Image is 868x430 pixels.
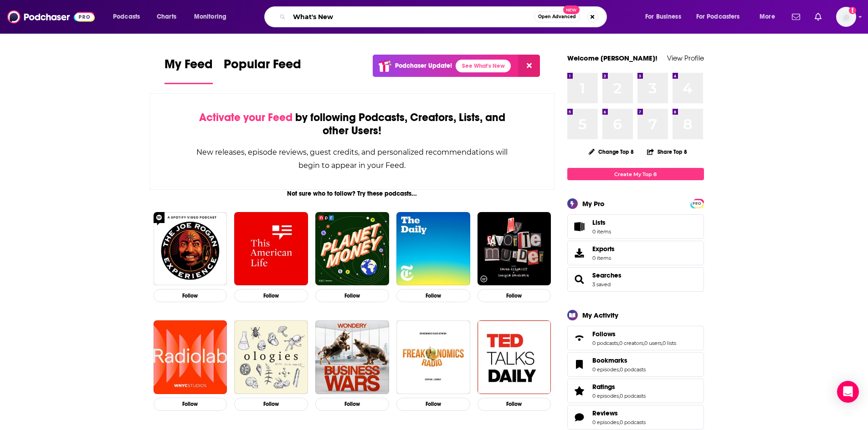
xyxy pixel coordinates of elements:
[478,289,551,302] button: Follow
[639,10,693,24] button: open menu
[647,143,688,161] button: Share Top 8
[154,320,227,394] img: Radiolab
[113,10,140,23] span: Podcasts
[618,340,619,346] span: ,
[567,352,704,377] span: Bookmarks
[592,330,616,338] span: Follows
[570,273,589,286] a: Searches
[592,255,615,261] span: 0 items
[164,56,213,84] a: My Feed
[154,212,227,286] img: The Joe Rogan Experience
[760,10,775,23] span: More
[570,247,589,259] span: Exports
[567,405,704,430] span: Reviews
[164,56,213,77] span: My Feed
[396,398,470,411] button: Follow
[315,320,389,394] img: Business Wars
[592,245,615,253] span: Exports
[154,289,227,302] button: Follow
[592,330,676,338] a: Follows
[692,200,703,207] a: PRO
[567,168,704,180] a: Create My Top 8
[7,8,95,25] a: Podchaser - Follow, Share and Rate Podcasts
[836,7,856,27] img: User Profile
[456,60,511,72] a: See What's New
[107,10,152,24] button: open menu
[570,332,589,344] a: Follows
[662,340,663,346] span: ,
[567,267,704,292] span: Searches
[396,320,470,394] img: Freakonomics Radio
[592,356,627,364] span: Bookmarks
[315,398,389,411] button: Follow
[570,358,589,371] a: Bookmarks
[592,419,619,425] a: 0 episodes
[753,10,786,24] button: open menu
[663,340,676,346] a: 0 lists
[273,6,616,27] div: Search podcasts, credits, & more...
[224,56,301,84] a: Popular Feed
[188,10,238,24] button: open menu
[619,340,643,346] a: 0 creators
[592,218,606,227] span: Lists
[570,384,589,397] a: Ratings
[836,7,856,27] button: Show profile menu
[645,10,681,23] span: For Business
[567,214,704,239] a: Lists
[620,419,646,425] a: 0 podcasts
[570,411,589,424] a: Reviews
[592,383,615,391] span: Ratings
[396,212,470,286] img: The Daily
[234,212,308,286] img: This American Life
[538,15,576,19] span: Open Advanced
[592,356,646,364] a: Bookmarks
[567,54,657,62] a: Welcome [PERSON_NAME]!
[478,212,551,286] img: My Favorite Murder with Karen Kilgariff and Georgia Hardstark
[154,398,227,411] button: Follow
[592,383,646,391] a: Ratings
[150,190,555,197] div: Not sure who to follow? Try these podcasts...
[567,326,704,350] span: Follows
[619,419,620,425] span: ,
[151,10,182,24] a: Charts
[196,111,509,137] div: by following Podcasts, Creators, Lists, and other Users!
[315,212,389,286] img: Planet Money
[289,10,534,24] input: Search podcasts, credits, & more...
[667,54,704,62] a: View Profile
[199,111,293,124] span: Activate your Feed
[592,393,619,399] a: 0 episodes
[315,289,389,302] button: Follow
[582,311,618,319] div: My Activity
[849,7,856,14] svg: Add a profile image
[811,9,825,25] a: Show notifications dropdown
[194,10,226,23] span: Monitoring
[592,281,611,288] a: 3 saved
[592,271,621,279] a: Searches
[788,9,804,25] a: Show notifications dropdown
[690,10,753,24] button: open menu
[696,10,740,23] span: For Podcasters
[582,199,605,208] div: My Pro
[619,393,620,399] span: ,
[567,241,704,265] a: Exports
[592,409,618,417] span: Reviews
[592,409,646,417] a: Reviews
[592,228,611,235] span: 0 items
[644,340,662,346] a: 0 users
[234,398,308,411] button: Follow
[157,10,176,23] span: Charts
[567,379,704,403] span: Ratings
[563,5,580,14] span: New
[395,62,452,70] p: Podchaser Update!
[570,220,589,233] span: Lists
